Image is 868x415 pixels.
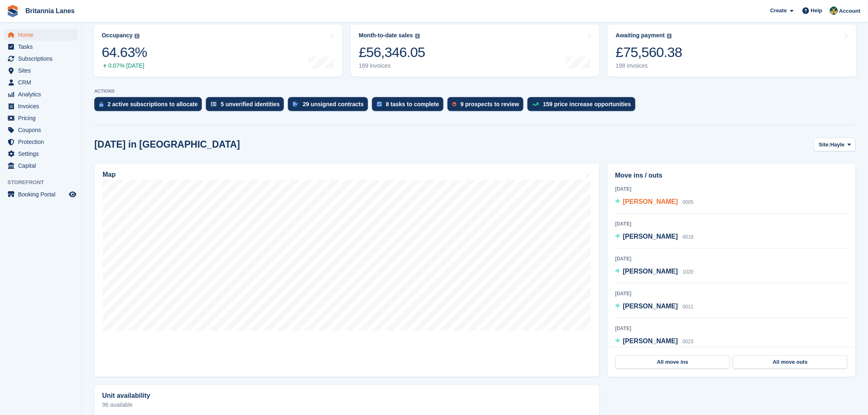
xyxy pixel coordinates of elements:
[386,101,439,107] div: 8 tasks to complete
[359,32,413,39] div: Month-to-date sales
[683,234,694,240] span: 0019
[7,178,82,187] span: Storefront
[359,44,425,61] div: £56,346.05
[94,97,206,115] a: 2 active subscriptions to allocate
[102,44,147,61] div: 64.63%
[616,32,665,39] div: Awaiting payment
[18,100,67,112] span: Invoices
[206,97,288,115] a: 5 unverified identities
[18,189,67,200] span: Booking Portal
[18,41,67,52] span: Tasks
[18,124,67,136] span: Coupons
[831,141,845,149] span: Hayle
[4,77,78,88] a: menu
[372,97,448,115] a: 8 tasks to complete
[99,102,103,107] img: active_subscription_to_allocate_icon-d502201f5373d7db506a760aba3b589e785aa758c864c3986d89f69b8ff3...
[18,29,67,41] span: Home
[351,25,600,77] a: Month-to-date sales £56,346.05 169 invoices
[18,148,67,160] span: Settings
[102,32,132,39] div: Occupancy
[616,44,682,61] div: £75,560.38
[616,62,682,69] div: 198 invoices
[811,7,822,15] span: Help
[7,5,19,17] img: stora-icon-8386f47178a22dfd0bd8f6a31ec36ba5ce8667c1dd55bd0f319d3a0aa187defe.svg
[615,267,694,277] a: [PERSON_NAME] 1020
[532,103,539,106] img: price_increase_opportunities-93ffe204e8149a01c8c9dc8f82e8f89637d9d84a8eef4429ea346261dce0b2c0.svg
[135,34,139,39] img: icon-info-grey-7440780725fd019a000dd9b08b2336e03edf1995a4989e88bcd33f0948082b44.svg
[18,53,67,64] span: Subscriptions
[94,164,599,377] a: Map
[623,303,678,310] span: [PERSON_NAME]
[615,290,848,297] div: [DATE]
[4,100,78,112] a: menu
[616,356,730,369] a: All move ins
[94,89,856,94] p: ACTIONS
[103,171,116,178] h2: Map
[4,41,78,52] a: menu
[4,89,78,100] a: menu
[68,189,78,199] a: Preview store
[615,336,694,347] a: [PERSON_NAME] 0023
[94,25,343,77] a: Occupancy 64.63% 0.07% [DATE]
[18,136,67,148] span: Protection
[683,269,694,275] span: 1020
[22,4,78,18] a: Britannia Lanes
[377,102,382,107] img: task-75834270c22a3079a89374b754ae025e5fb1db73e45f91037f5363f120a921f8.svg
[452,102,457,107] img: prospect-51fa495bee0391a8d652442698ab0144808aea92771e9ea1ae160a38d050c398.svg
[4,148,78,160] a: menu
[359,62,425,69] div: 169 invoices
[615,171,848,180] h2: Move ins / outs
[615,185,848,193] div: [DATE]
[683,199,694,205] span: 0005
[94,139,240,150] h2: [DATE] in [GEOGRAPHIC_DATA]
[107,101,198,107] div: 2 active subscriptions to allocate
[102,62,147,69] div: 0.07% [DATE]
[18,65,67,76] span: Sites
[608,25,857,77] a: Awaiting payment £75,560.38 198 invoices
[288,97,372,115] a: 29 unsigned contracts
[4,124,78,136] a: menu
[415,34,420,39] img: icon-info-grey-7440780725fd019a000dd9b08b2336e03edf1995a4989e88bcd33f0948082b44.svg
[819,141,830,149] span: Site:
[623,268,678,275] span: [PERSON_NAME]
[615,301,694,312] a: [PERSON_NAME] 0011
[448,97,528,115] a: 9 prospects to review
[4,65,78,76] a: menu
[461,101,519,107] div: 9 prospects to review
[18,112,67,124] span: Pricing
[4,29,78,41] a: menu
[615,325,848,332] div: [DATE]
[4,136,78,148] a: menu
[830,7,838,15] img: Nathan Kellow
[667,34,672,39] img: icon-info-grey-7440780725fd019a000dd9b08b2336e03edf1995a4989e88bcd33f0948082b44.svg
[211,102,217,107] img: verify_identity-adf6edd0f0f0b5bbfe63781bf79b02c33cf7c696d77639b501bdc392416b5a36.svg
[839,7,861,15] span: Account
[4,189,78,200] a: menu
[623,198,678,205] span: [PERSON_NAME]
[18,160,67,171] span: Capital
[4,160,78,171] a: menu
[221,101,280,107] div: 5 unverified identities
[683,339,694,344] span: 0023
[102,392,150,399] h2: Unit availability
[814,138,856,151] button: Site: Hayle
[18,77,67,88] span: CRM
[4,53,78,64] a: menu
[623,337,678,344] span: [PERSON_NAME]
[615,220,848,228] div: [DATE]
[683,304,694,310] span: 0011
[615,232,694,242] a: [PERSON_NAME] 0019
[102,402,592,408] p: 96 available
[770,7,787,15] span: Create
[733,356,847,369] a: All move outs
[303,101,364,107] div: 29 unsigned contracts
[4,112,78,124] a: menu
[293,102,299,107] img: contract_signature_icon-13c848040528278c33f63329250d36e43548de30e8caae1d1a13099fd9432cc5.svg
[18,89,67,100] span: Analytics
[615,197,694,207] a: [PERSON_NAME] 0005
[623,233,678,240] span: [PERSON_NAME]
[528,97,640,115] a: 159 price increase opportunities
[615,255,848,262] div: [DATE]
[543,101,631,107] div: 159 price increase opportunities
